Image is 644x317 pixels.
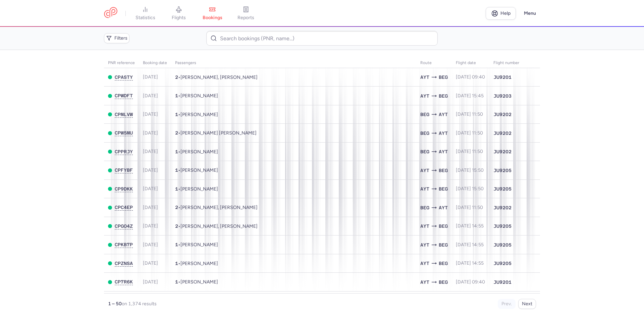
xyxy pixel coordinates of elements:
span: • [175,279,218,285]
button: CP7R6K [115,279,133,285]
span: [DATE] [143,205,158,210]
span: • [175,149,218,155]
span: Marina KIM, Maria MACHAIDZE [180,130,257,136]
span: CPFYBF [115,167,133,173]
strong: 1 – 50 [108,301,122,307]
span: Izabella VELICHKO [180,93,218,99]
span: AYT [420,167,429,174]
span: [DATE] [143,93,158,99]
span: [DATE] 11:50 [456,130,483,136]
span: AYT [420,260,429,267]
span: Petar MARTIC [180,149,218,155]
span: AYT [439,204,448,211]
button: Next [518,299,536,309]
span: CPASTY [115,74,133,80]
span: BEG [420,148,429,155]
span: CPPRJY [115,149,133,154]
span: [DATE] 09:40 [456,74,485,80]
button: Menu [520,7,540,20]
span: BEG [439,73,448,81]
span: • [175,112,218,117]
span: • [175,74,258,80]
button: CPKB7P [115,242,133,248]
span: • [175,93,218,99]
span: flights [172,15,186,21]
button: CPZNSA [115,261,133,266]
span: CPC4EP [115,205,133,210]
span: Ekaterina MEDVEDEVA, Polina MASLIAEVA [180,74,258,80]
span: 1 [175,93,178,98]
span: [DATE] 14:55 [456,223,484,229]
span: [DATE] [143,279,158,285]
span: [DATE] 09:40 [456,279,485,285]
span: [DATE] [143,130,158,136]
span: • [175,205,258,210]
span: BEG [439,185,448,193]
th: PNR reference [104,58,139,68]
span: 1 [175,167,178,173]
a: bookings [196,6,229,21]
button: CPW5MU [115,130,133,136]
span: [DATE] 15:45 [456,93,484,99]
span: JU9205 [493,186,512,192]
span: reports [237,15,254,21]
span: • [175,130,257,136]
span: Olga BELIAKOVA [180,186,218,192]
span: JU9202 [493,111,512,118]
span: JU9201 [493,279,512,285]
span: 2 [175,205,178,210]
button: CPMLVW [115,112,133,117]
span: BEG [420,129,429,137]
span: AYT [420,278,429,286]
span: BEG [439,92,448,100]
span: • [175,242,218,248]
span: [DATE] [143,186,158,192]
span: AYT [439,129,448,137]
span: BEG [439,241,448,249]
span: JU9203 [493,93,512,99]
span: [DATE] [143,74,158,80]
a: reports [229,6,263,21]
span: [DATE] 11:50 [456,111,483,117]
a: Help [486,7,516,20]
span: 1 [175,112,178,117]
span: CPGO4Z [115,223,133,229]
span: 1 [175,279,178,284]
button: CPWDFT [115,93,133,99]
span: BEG [439,278,448,286]
span: • [175,186,218,192]
span: AYT [420,73,429,81]
th: Flight number [489,58,523,68]
span: 1 [175,186,178,192]
span: Sofia LYSENKO, Alisa LYSENKO [180,205,258,210]
span: [DATE] [143,111,158,117]
span: Ivan IVANOV [180,242,218,248]
span: JU9205 [493,242,512,248]
span: Nikolavtsev PAVEL [180,112,218,117]
span: • [175,223,258,229]
span: statistics [136,15,155,21]
input: Search bookings (PNR, name...) [206,31,437,46]
button: Filters [104,33,129,43]
span: Aleksandr BALAKHONOV [180,261,218,266]
button: CP9DKK [115,186,133,192]
span: [DATE] [143,242,158,248]
span: JU9202 [493,148,512,155]
button: CPPRJY [115,149,133,155]
span: BEG [420,204,429,211]
span: [DATE] 15:50 [456,186,484,192]
span: AYT [420,185,429,193]
span: [DATE] 11:50 [456,205,483,210]
span: 1 [175,261,178,266]
span: AYT [420,222,429,230]
span: JU9205 [493,260,512,267]
span: JU9202 [493,130,512,137]
span: Milos RADOJA, Mara RADOJA [180,223,258,229]
button: CPC4EP [115,205,133,210]
span: Esad SELMANOVICH [180,279,218,285]
span: BEG [439,222,448,230]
